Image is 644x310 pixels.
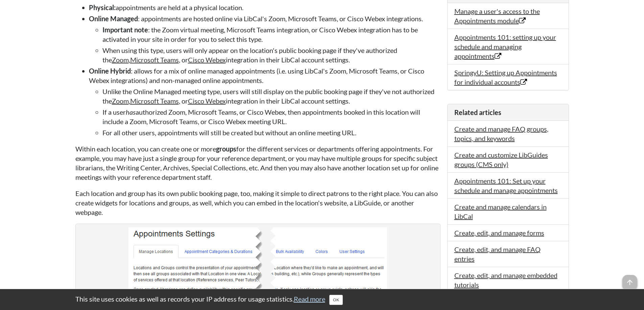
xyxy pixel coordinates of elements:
a: Cisco Webex [188,56,226,64]
span: : [114,3,116,11]
li: : the Zoom virtual meeting, Microsoft Teams integration, or Cisco Webex integration has to be act... [102,25,440,44]
a: Appointments 101: Set up your schedule and manage appointments [454,177,558,194]
a: SpringyU: Setting up Appointments for individual accounts [454,68,557,86]
li: : allows for a mix of online managed appointments (i.e. using LibCal's Zoom, Microsoft Teams, or ... [89,66,440,137]
a: Appointments 101: setting up your schedule and managing appointments [454,33,556,60]
strong: Online Hybrid [89,67,131,75]
button: Close [329,295,343,305]
a: Cisco Webex [188,97,226,105]
a: Read more [294,295,325,303]
a: arrow_upward [622,276,637,284]
a: Create and manage calendars in LibCal [454,203,547,220]
a: Create and customize LibGuides groups (CMS only) [454,151,548,168]
span: Related articles [454,108,501,116]
li: For all other users, appointments will still be created but without an online meeting URL. [102,128,440,137]
a: Create, edit, and manage FAQ entries [454,245,541,263]
li: If a user authorized Zoom, Microsoft Teams, or Cisco Webex, then appointments booked in this loca... [102,107,440,126]
em: has [126,108,136,116]
strong: Online Managed [89,15,138,23]
li: : appointments are hosted online via LibCal's Zoom, Microsoft Teams, or Cisco Webex integrations. [89,14,440,64]
a: Microsoft Teams [130,56,179,64]
li: When using this type, users will only appear on the location's public booking page if they've aut... [102,46,440,64]
strong: Important note [102,26,148,34]
p: Each location and group has its own public booking page, too, making it simple to direct patrons ... [75,189,440,217]
a: Create, edit, and manage embedded tutorials [454,271,557,289]
li: Unlike the Online Managed meeting type, users will still display on the public booking page if th... [102,87,440,106]
li: appointments are held at a physical location. [89,3,440,12]
a: Zoom [112,97,129,105]
a: Create, edit, and manage forms [454,229,544,237]
p: Within each location, you can create one or more for the different services or departments offeri... [75,144,440,182]
a: Zoom [112,56,129,64]
strong: groups [216,145,236,153]
a: Microsoft Teams [130,97,179,105]
div: This site uses cookies as well as records your IP address for usage statistics. [69,294,576,305]
strong: Physical [89,3,114,11]
span: arrow_upward [622,275,637,290]
a: Manage a user's access to the Appointments module [454,7,540,25]
a: Create and manage FAQ groups, topics, and keywords [454,125,548,142]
